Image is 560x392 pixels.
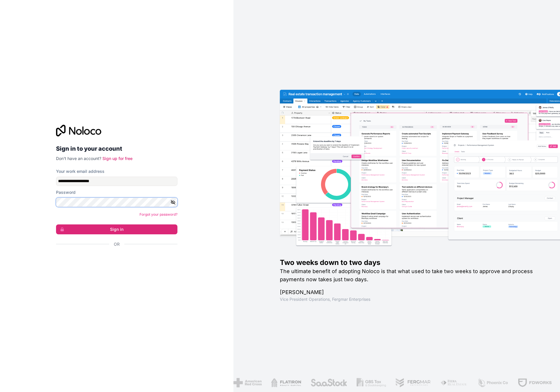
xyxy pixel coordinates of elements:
[308,378,345,387] img: /assets/saastock-C6Zbiodz.png
[114,241,120,247] span: Or
[355,378,384,387] img: /assets/gbstax-C-GtDUiK.png
[56,198,177,207] input: Password
[102,156,132,161] a: Sign up for free
[393,378,429,387] img: /assets/fergmar-CudnrXN5.png
[56,177,177,186] input: Email address
[280,296,541,302] h1: Vice President Operations , Fergmar Enterprises
[56,224,177,234] button: Sign in
[139,212,177,217] a: Forgot your password?
[280,258,541,267] h1: Two weeks down to two days
[269,378,299,387] img: /assets/flatiron-C8eUkumj.png
[475,378,507,387] img: /assets/phoenix-BREaitsQ.png
[56,156,101,161] span: Don't have an account?
[280,288,541,296] h1: [PERSON_NAME]
[56,143,177,154] h2: Sign in to your account
[280,267,541,284] h2: The ultimate benefit of adopting Noloco is that what used to take two weeks to approve and proces...
[56,189,76,195] label: Password
[516,378,550,387] img: /assets/fdworks-Bi04fVtw.png
[231,378,259,387] img: /assets/american-red-cross-BAupjrZR.png
[53,254,176,266] iframe: Knop Inloggen met Google
[56,168,104,174] label: Your work email address
[438,378,466,387] img: /assets/fiera-fwj2N5v4.png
